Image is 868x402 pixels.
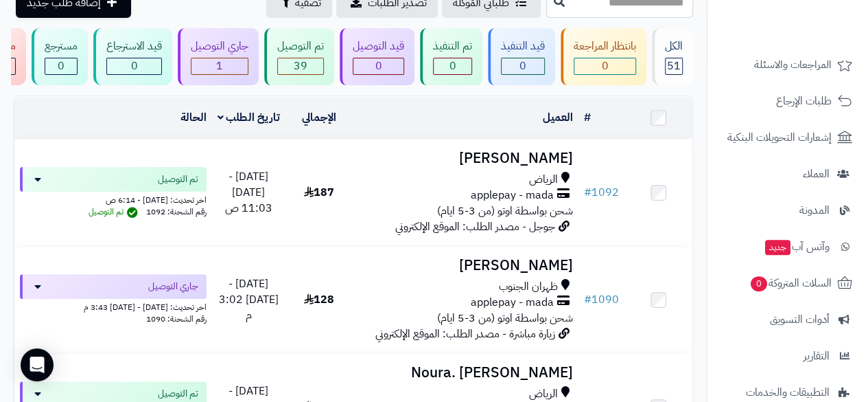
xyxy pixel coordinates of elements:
[148,280,198,293] span: جاري التوصيل
[358,150,573,166] h3: [PERSON_NAME]
[574,38,636,54] div: بانتظار المراجعة
[146,313,207,325] span: رقم الشحنة: 1090
[529,172,558,188] span: الرياض
[602,58,609,74] span: 0
[519,58,526,74] span: 0
[89,205,141,218] span: تم التوصيل
[716,194,860,227] a: المدونة
[716,267,860,300] a: السلات المتروكة0
[716,157,860,190] a: العملاء
[437,310,573,326] span: شحن بواسطة اوتو (من 3-5 ايام)
[375,326,555,342] span: زيارة مباشرة - مصدر الطلب: الموقع الإلكتروني
[558,28,649,85] a: بانتظار المراجعة 0
[584,109,591,126] a: #
[449,58,456,74] span: 0
[304,291,334,308] span: 128
[716,48,860,81] a: المراجعات والأسئلة
[225,168,272,216] span: [DATE] - [DATE] 11:03 ص
[529,386,558,402] span: الرياض
[716,121,860,154] a: إشعارات التحويلات البنكية
[574,58,635,74] div: 0
[799,201,830,220] span: المدونة
[191,38,248,54] div: جاري التوصيل
[20,192,207,206] div: اخر تحديث: [DATE] - 6:14 ص
[261,28,337,85] a: تم التوصيل 39
[434,58,471,74] div: 0
[665,38,683,54] div: الكل
[499,279,558,295] span: ظهران الجنوب
[29,28,91,85] a: مسترجع 0
[107,58,161,74] div: 0
[353,58,403,74] div: 0
[417,28,485,85] a: تم التنفيذ 0
[485,28,558,85] a: قيد التنفيذ 0
[667,58,681,74] span: 51
[45,58,77,74] div: 0
[437,203,573,219] span: شحن بواسطة اوتو (من 3-5 ايام)
[764,237,830,256] span: وآتس آب
[471,188,554,203] span: applepay - mada
[543,109,573,126] a: العميل
[302,109,336,126] a: الإجمالي
[278,58,323,74] div: 39
[754,55,832,74] span: المراجعات والأسئلة
[584,184,619,201] a: #1092
[304,184,334,201] span: 187
[803,164,830,183] span: العملاء
[45,38,78,54] div: مسترجع
[175,28,261,85] a: جاري التوصيل 1
[775,37,855,66] img: logo-2.png
[751,276,767,291] span: 0
[20,299,207,313] div: اخر تحديث: [DATE] - [DATE] 3:43 م
[146,205,207,218] span: رقم الشحنة: 1092
[584,291,619,308] a: #1090
[191,58,248,74] div: 1
[716,303,860,336] a: أدوات التسويق
[219,276,279,324] span: [DATE] - [DATE] 3:02 م
[727,128,832,147] span: إشعارات التحويلات البنكية
[716,230,860,263] a: وآتس آبجديد
[471,295,554,311] span: applepay - mada
[91,28,175,85] a: قيد الاسترجاع 0
[584,184,591,201] span: #
[584,291,591,308] span: #
[216,58,223,74] span: 1
[58,58,64,74] span: 0
[180,109,207,126] a: الحالة
[776,91,832,111] span: طلبات الإرجاع
[106,38,162,54] div: قيد الاسترجاع
[158,172,198,186] span: تم التوصيل
[375,58,382,74] span: 0
[21,348,54,381] div: Open Intercom Messenger
[337,28,417,85] a: قيد التوصيل 0
[358,258,573,273] h3: [PERSON_NAME]
[716,85,860,118] a: طلبات الإرجاع
[649,28,696,85] a: الكل51
[358,365,573,381] h3: Noura. [PERSON_NAME]
[765,240,790,255] span: جديد
[501,38,545,54] div: قيد التنفيذ
[353,38,404,54] div: قيد التوصيل
[502,58,544,74] div: 0
[433,38,472,54] div: تم التنفيذ
[218,109,280,126] a: تاريخ الطلب
[804,346,830,366] span: التقارير
[770,310,830,329] span: أدوات التسويق
[395,219,555,235] span: جوجل - مصدر الطلب: الموقع الإلكتروني
[131,58,138,74] span: 0
[158,387,198,401] span: تم التوصيل
[749,273,832,293] span: السلات المتروكة
[277,38,324,54] div: تم التوصيل
[746,383,830,402] span: التطبيقات والخدمات
[716,339,860,372] a: التقارير
[294,58,307,74] span: 39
